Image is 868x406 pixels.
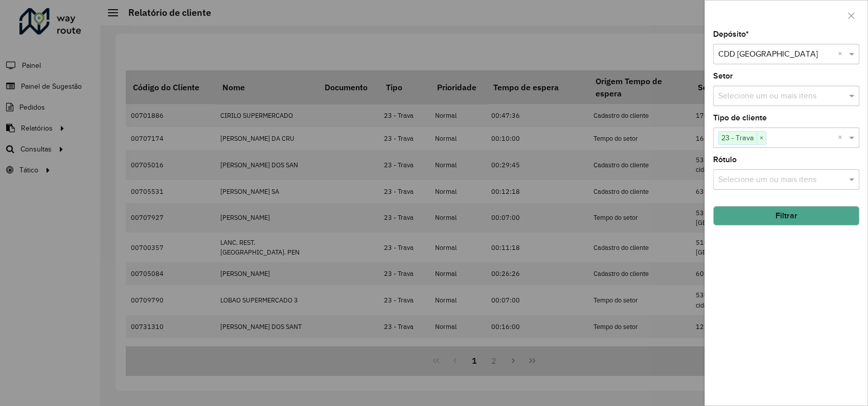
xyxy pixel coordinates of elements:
span: Clear all [838,132,847,144]
label: Tipo de cliente [713,112,767,124]
label: Setor [713,70,733,82]
button: Filtrar [713,206,859,225]
span: 23 - Trava [719,132,757,144]
span: Clear all [838,48,847,60]
span: × [757,132,766,144]
label: Rótulo [713,154,737,166]
label: Depósito [713,28,749,40]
